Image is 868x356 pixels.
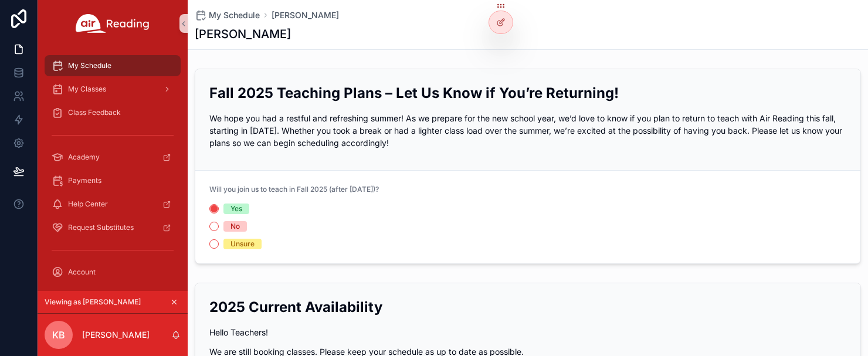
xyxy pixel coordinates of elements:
span: My Classes [68,84,106,94]
span: Request Substitutes [68,223,134,232]
a: Academy [45,147,181,168]
span: Academy [68,152,100,162]
span: My Schedule [68,61,111,70]
a: Request Substitutes [45,217,181,238]
span: My Schedule [209,9,260,21]
span: Payments [68,176,101,185]
a: My Schedule [195,9,260,21]
span: Will you join us to teach in Fall 2025 (after [DATE])? [209,185,379,194]
div: Unsure [230,239,255,249]
h2: Fall 2025 Teaching Plans – Let Us Know if You’re Returning! [209,83,846,103]
a: Class Feedback [45,102,181,123]
p: Hello Teachers! [209,326,846,338]
span: Viewing as [PERSON_NAME] [45,297,141,307]
h1: [PERSON_NAME] [195,26,291,42]
p: [PERSON_NAME] [82,329,150,341]
span: Help Center [68,199,108,209]
a: My Schedule [45,55,181,76]
div: No [230,221,240,232]
div: Yes [230,204,242,214]
h2: 2025 Current Availability [209,297,846,317]
a: [PERSON_NAME] [272,9,339,21]
span: Class Feedback [68,108,121,117]
div: scrollable content [38,47,188,291]
a: Help Center [45,194,181,215]
img: App logo [76,14,150,33]
span: Account [68,267,96,277]
a: Payments [45,170,181,191]
p: We hope you had a restful and refreshing summer! As we prepare for the new school year, we’d love... [209,112,846,149]
a: Account [45,262,181,283]
a: My Classes [45,79,181,100]
span: KB [52,328,65,342]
